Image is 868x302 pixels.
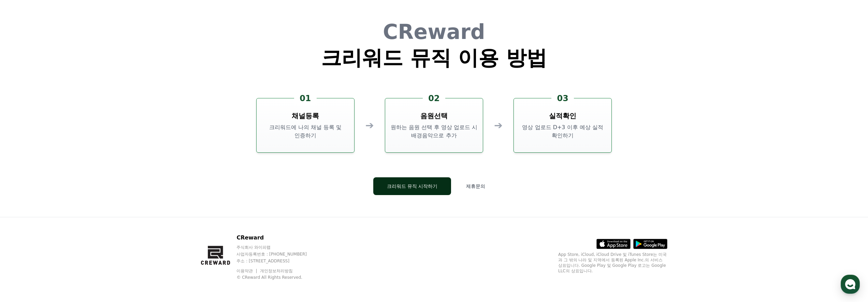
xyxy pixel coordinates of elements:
[236,258,320,264] p: 주소 : [STREET_ADDRESS]
[551,93,574,104] div: 03
[88,217,131,234] a: 설정
[373,177,451,195] button: 크리워드 뮤직 시작하기
[236,245,320,250] p: 주식회사 와이피랩
[420,111,448,121] h3: 음원선택
[259,123,351,140] p: 크리워드에 나의 채널 등록 및 인증하기
[236,275,320,280] p: © CReward All Rights Reserved.
[294,93,316,104] div: 01
[236,234,320,242] p: CReward
[2,217,45,234] a: 홈
[21,227,26,232] span: 홈
[457,177,495,195] button: 제휴문의
[494,119,503,132] div: ➔
[236,269,258,273] a: 이용약관
[558,252,667,274] p: App Store, iCloud, iCloud Drive 및 iTunes Store는 미국과 그 밖의 나라 및 지역에서 등록된 Apple Inc.의 서비스 상표입니다. Goo...
[292,111,319,121] h3: 채널등록
[549,111,576,121] h3: 실적확인
[260,269,293,273] a: 개인정보처리방침
[365,119,374,132] div: ➔
[236,251,320,257] p: 사업자등록번호 : [PHONE_NUMBER]
[423,93,445,104] div: 02
[45,217,88,234] a: 대화
[321,47,547,68] h1: 크리워드 뮤직 이용 방법
[321,22,547,42] h1: CReward
[62,227,71,233] span: 대화
[388,123,480,140] p: 원하는 음원 선택 후 영상 업로드 시 배경음악으로 추가
[517,123,609,140] p: 영상 업로드 D+3 이후 예상 실적 확인하기
[105,227,114,232] span: 설정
